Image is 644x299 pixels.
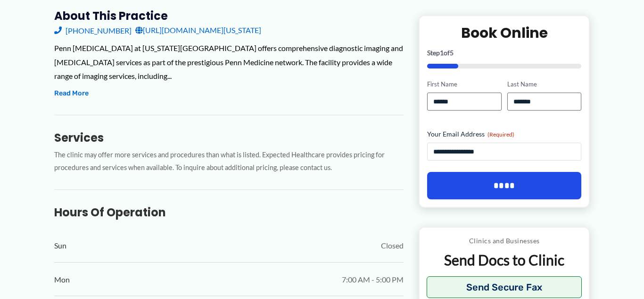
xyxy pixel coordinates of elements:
button: Read More [54,88,89,99]
label: Last Name [507,80,581,89]
span: 1 [440,49,444,57]
h3: About this practice [54,9,404,23]
span: Closed [381,239,404,253]
span: 7:00 AM - 5:00 PM [342,273,404,287]
span: 5 [450,49,454,57]
label: First Name [427,80,501,89]
p: Clinics and Businesses [427,235,582,247]
div: Penn [MEDICAL_DATA] at [US_STATE][GEOGRAPHIC_DATA] offers comprehensive diagnostic imaging and [M... [54,41,404,83]
label: Your Email Address [427,129,581,139]
p: Step of [427,50,581,56]
h2: Book Online [427,24,581,42]
a: [PHONE_NUMBER] [54,23,132,37]
button: Send Secure Fax [427,276,582,298]
span: Sun [54,239,66,253]
p: Send Docs to Clinic [427,251,582,269]
h3: Services [54,130,404,145]
span: Mon [54,273,70,287]
span: (Required) [487,131,514,138]
a: [URL][DOMAIN_NAME][US_STATE] [135,23,261,37]
h3: Hours of Operation [54,205,404,220]
p: The clinic may offer more services and procedures than what is listed. Expected Healthcare provid... [54,149,404,174]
